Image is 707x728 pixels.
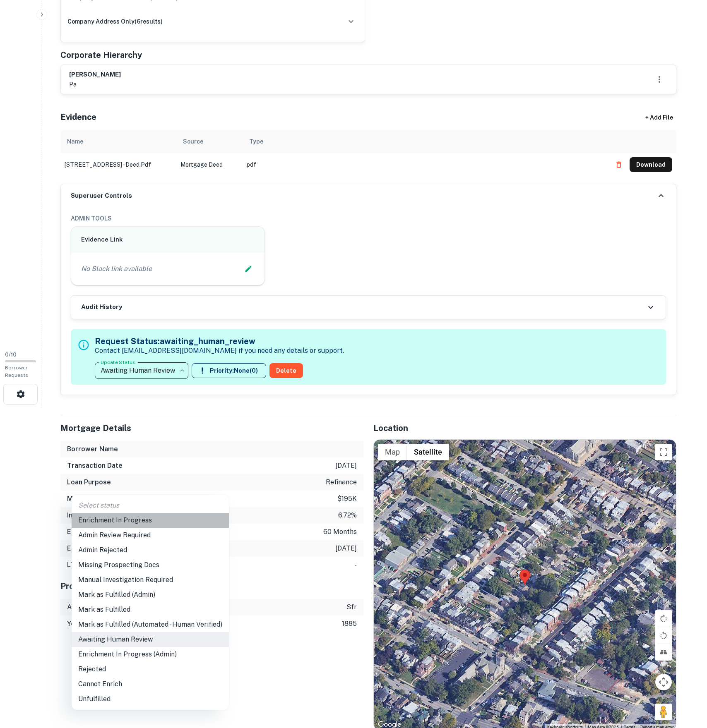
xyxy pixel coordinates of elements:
[72,662,229,677] li: Rejected
[72,558,229,572] li: Missing Prospecting Docs
[72,647,229,662] li: Enrichment In Progress (Admin)
[72,602,229,617] li: Mark as Fulfilled
[72,692,229,706] li: Unfulfilled
[72,617,229,632] li: Mark as Fulfilled (Automated - Human Verified)
[72,677,229,692] li: Cannot Enrich
[72,528,229,543] li: Admin Review Required
[666,662,707,702] iframe: Chat Widget
[72,632,229,647] li: Awaiting Human Review
[72,587,229,602] li: Mark as Fulfilled (Admin)
[72,572,229,587] li: Manual Investigation Required
[72,543,229,558] li: Admin Rejected
[72,513,229,528] li: Enrichment In Progress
